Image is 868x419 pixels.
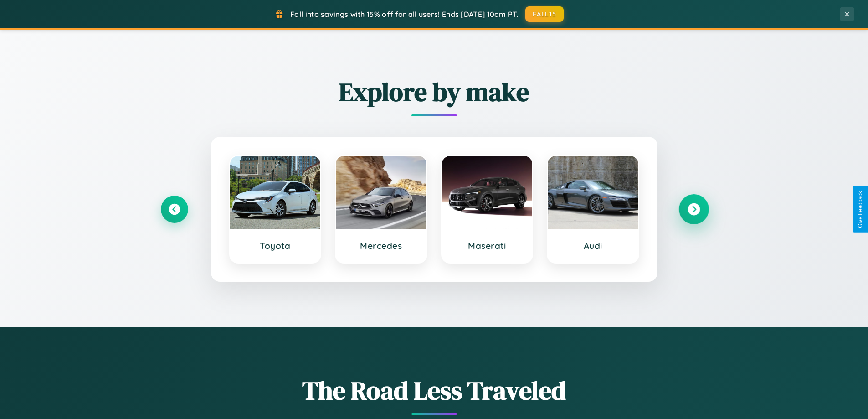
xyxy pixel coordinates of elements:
[557,240,629,251] h3: Audi
[161,74,708,109] h2: Explore by make
[161,373,708,408] h1: The Road Less Traveled
[451,240,524,251] h3: Maserati
[345,240,417,251] h3: Mercedes
[525,6,564,22] button: FALL15
[857,191,863,228] div: Give Feedback
[239,240,312,251] h3: Toyota
[290,10,519,19] span: Fall into savings with 15% off for all users! Ends [DATE] 10am PT.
